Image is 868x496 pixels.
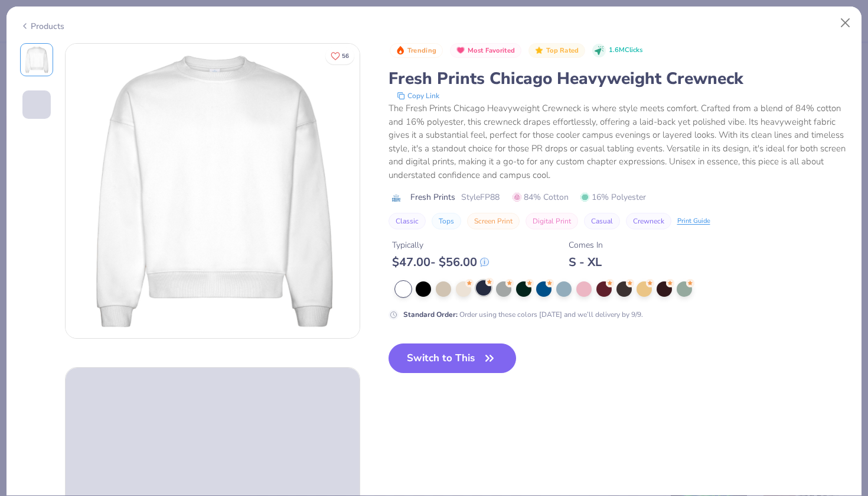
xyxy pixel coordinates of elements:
[407,47,436,54] span: Trending
[390,43,443,59] button: Badge Button
[389,213,426,229] button: Classic
[389,67,849,90] div: Fresh Prints Chicago Heavyweight Crewneck
[432,213,461,229] button: Tops
[396,46,405,55] img: Trending sort
[677,216,710,226] div: Print Guide
[526,213,578,229] button: Digital Print
[467,213,520,229] button: Screen Print
[66,44,360,338] img: Front
[456,46,465,55] img: Most Favorited sort
[528,43,585,59] button: Badge Button
[546,47,579,54] span: Top Rated
[392,239,489,251] div: Typically
[20,20,64,33] div: Products
[461,191,500,203] span: Style FP88
[410,191,455,203] span: Fresh Prints
[393,90,443,102] button: copy to clipboard
[392,255,489,270] div: $ 47.00 - $ 56.00
[834,12,857,34] button: Close
[569,255,603,270] div: S - XL
[389,102,849,181] div: The Fresh Prints Chicago Heavyweight Crewneck is where style meets comfort. Crafted from a blend ...
[534,46,544,55] img: Top Rated sort
[342,53,349,59] span: 56
[450,43,521,59] button: Badge Button
[389,193,404,203] img: brand logo
[580,191,646,203] span: 16% Polyester
[325,47,354,64] button: Like
[584,213,620,229] button: Casual
[569,239,603,251] div: Comes In
[389,343,517,373] button: Switch to This
[22,46,51,74] img: Front
[403,309,643,320] div: Order using these colors [DATE] and we’ll delivery by 9/9.
[626,213,671,229] button: Crewneck
[609,46,642,56] span: 1.6M Clicks
[403,310,458,319] strong: Standard Order :
[513,191,569,203] span: 84% Cotton
[468,47,515,54] span: Most Favorited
